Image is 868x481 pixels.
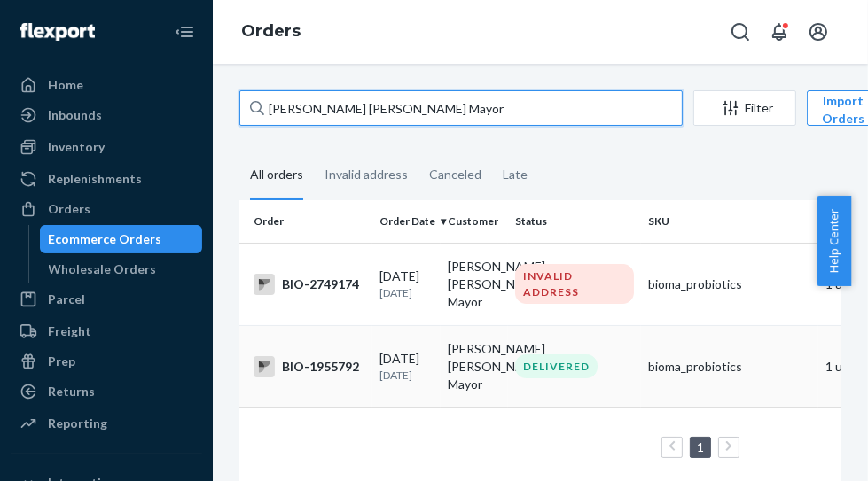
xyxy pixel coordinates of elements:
[48,106,102,124] div: Inbounds
[508,200,641,243] th: Status
[723,14,758,50] button: Open Search Box
[503,151,528,198] div: Late
[241,21,301,41] a: Orders
[801,14,836,50] button: Open account menu
[11,285,202,314] a: Parcel
[325,151,408,198] div: Invalid address
[48,383,95,400] div: Returns
[48,76,83,94] div: Home
[48,291,85,308] div: Parcel
[48,170,142,188] div: Replenishments
[448,213,502,229] div: Customer
[11,409,202,438] a: Reporting
[48,200,90,218] div: Orders
[694,99,795,117] div: Filter
[11,71,202,99] a: Home
[372,200,441,243] th: Order Date
[379,350,434,383] div: [DATE]
[641,200,818,243] th: SKU
[11,195,202,223] a: Orders
[48,322,91,340] div: Freight
[11,317,202,345] a: Freight
[20,23,95,41] img: Flexport logo
[817,196,851,286] button: Help Center
[48,138,105,156] div: Inventory
[40,255,203,283] a: Wholesale Orders
[379,285,434,300] p: [DATE]
[48,415,107,432] div: Reporting
[693,90,796,126] button: Filter
[11,347,202,376] a: Prep
[648,358,811,376] div: bioma_probiotics
[239,200,372,243] th: Order
[515,354,598,378] div: DELIVERED
[11,133,202,161] a: Inventory
[254,274,365,295] div: BIO-2749174
[49,230,162,248] div: Ecommerce Orders
[515,264,634,303] div: INVALID ADDRESS
[379,368,434,383] p: [DATE]
[11,377,202,406] a: Returns
[11,101,202,129] a: Inbounds
[250,151,303,200] div: All orders
[429,151,481,198] div: Canceled
[11,165,202,193] a: Replenishments
[254,356,365,377] div: BIO-1955792
[441,243,509,325] td: [PERSON_NAME] [PERSON_NAME] Mayor
[49,260,157,278] div: Wholesale Orders
[648,275,811,293] div: bioma_probiotics
[239,90,683,126] input: Search orders
[167,14,202,50] button: Close Navigation
[379,268,434,300] div: [DATE]
[441,325,509,407] td: [PERSON_NAME] [PERSON_NAME] Mayor
[762,14,797,50] button: Open notifications
[693,439,708,454] a: Page 1 is your current page
[40,225,203,253] a: Ecommerce Orders
[227,6,315,58] ol: breadcrumbs
[48,353,75,370] div: Prep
